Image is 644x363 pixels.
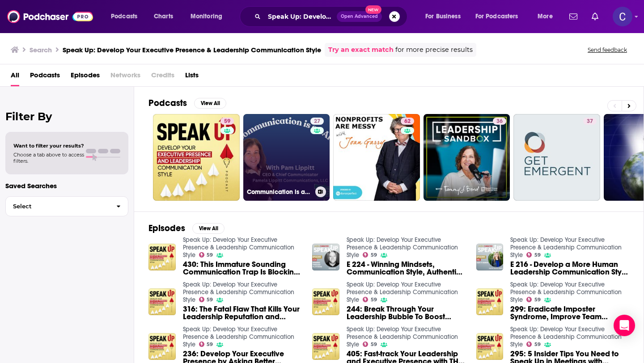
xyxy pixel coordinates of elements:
img: 299: Eradicate Imposter Syndrome, Improve Team Communication and Make Good Leadership Decisions F... [476,288,504,316]
span: For Business [425,10,461,23]
a: 36 [424,114,510,201]
a: E 224 - Winning Mindsets, Communication Style, Authentic Confidence & Executive Presence [347,261,466,276]
a: Speak Up: Develop Your Executive Presence & Leadership Communication Style [510,236,622,259]
img: E 224 - Winning Mindsets, Communication Style, Authentic Confidence & Executive Presence [312,244,339,271]
img: 405: Fast-track Your Leadership and Executive Presence with THIS Science-Backed 90-Second Practice [312,333,339,360]
span: 59 [207,298,213,302]
a: 62 [333,114,420,201]
button: Open AdvancedNew [337,11,382,22]
a: Speak Up: Develop Your Executive Presence & Leadership Communication Style [183,325,294,348]
a: Speak Up: Develop Your Executive Presence & Leadership Communication Style [347,281,458,304]
button: View All [192,223,225,234]
span: for more precise results [395,45,473,55]
a: 59 [199,252,213,257]
button: open menu [419,9,472,24]
span: Logged in as publicityxxtina [613,7,632,26]
button: View All [194,98,226,109]
a: 59 [526,297,541,302]
span: 316: The Fatal Flaw That Kills Your Leadership Reputation and Executive Presence—and Makes Others... [183,305,302,321]
img: User Profile [613,7,632,26]
h3: Search [30,46,52,54]
img: 244: Break Through Your Leadership Bubble To Boost Executive Presence [312,288,339,316]
a: Try an exact match [328,45,394,55]
a: 27Communication is an Art: Tips & strategies about leadership, networking, speaking up, and using... [243,114,330,201]
a: 430: This Immature Sounding Communication Trap Is Blocking Your Executive Presence & Leadership R... [148,244,176,271]
span: For Podcasters [475,10,518,23]
span: More [538,10,553,23]
div: Open Intercom Messenger [614,315,635,336]
a: Lists [185,68,199,86]
a: 36 [493,118,506,125]
a: 59 [526,252,541,257]
span: 59 [534,342,541,346]
span: Podcasts [111,10,137,23]
a: 59 [363,342,377,347]
a: 299: Eradicate Imposter Syndrome, Improve Team Communication and Make Good Leadership Decisions F... [510,305,629,321]
h2: Episodes [148,223,185,234]
a: 62 [401,118,414,125]
span: 37 [587,117,593,126]
a: Speak Up: Develop Your Executive Presence & Leadership Communication Style [183,236,294,259]
a: 59 [199,342,213,347]
a: 59 [199,297,213,302]
img: Podchaser - Follow, Share and Rate Podcasts [7,8,93,25]
span: 59 [207,253,213,257]
span: 36 [496,117,503,126]
img: E 216 - Develop a More Human Leadership Communication Style That Your Team will Love [476,244,504,271]
a: Speak Up: Develop Your Executive Presence & Leadership Communication Style [183,281,294,304]
p: Saved Searches [5,181,128,190]
img: 236: Develop Your Executive Presence by Asking Better Questions [148,333,176,360]
span: Credits [151,68,174,86]
span: Choose a tab above to access filters. [13,152,84,164]
h2: Podcasts [148,97,187,109]
a: EpisodesView All [148,223,225,234]
a: 59 [363,297,377,302]
a: E 216 - Develop a More Human Leadership Communication Style That Your Team will Love [510,261,629,276]
span: Networks [110,68,140,86]
span: 59 [534,253,541,257]
span: 59 [224,117,230,126]
a: Episodes [71,68,100,86]
a: Speak Up: Develop Your Executive Presence & Leadership Communication Style [510,281,622,304]
a: 244: Break Through Your Leadership Bubble To Boost Executive Presence [347,305,466,321]
h3: Communication is an Art: Tips & strategies about leadership, networking, speaking up, and using y... [247,188,312,196]
img: 316: The Fatal Flaw That Kills Your Leadership Reputation and Executive Presence—and Makes Others... [148,288,176,316]
span: Monitoring [191,10,222,23]
a: 37 [583,118,597,125]
div: Search podcasts, credits, & more... [248,6,416,27]
a: 430: This Immature Sounding Communication Trap Is Blocking Your Executive Presence & Leadership R... [183,261,302,276]
a: 59 [153,114,240,201]
span: 59 [371,298,377,302]
a: 59 [526,342,541,347]
a: Podcasts [30,68,60,86]
a: 37 [513,114,600,201]
button: open menu [105,9,149,24]
span: 59 [371,342,377,346]
h3: Speak Up: Develop Your Executive Presence & Leadership Communication Style [63,46,321,54]
a: 59 [363,252,377,257]
a: Show notifications dropdown [588,9,602,24]
span: New [365,5,381,14]
button: open menu [184,9,234,24]
span: Charts [154,10,173,23]
span: Open Advanced [341,14,378,19]
span: Select [6,203,109,209]
button: open menu [470,9,531,24]
span: 62 [404,117,411,126]
span: 59 [371,253,377,257]
a: 59 [220,118,234,125]
h2: Filter By [5,110,128,123]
